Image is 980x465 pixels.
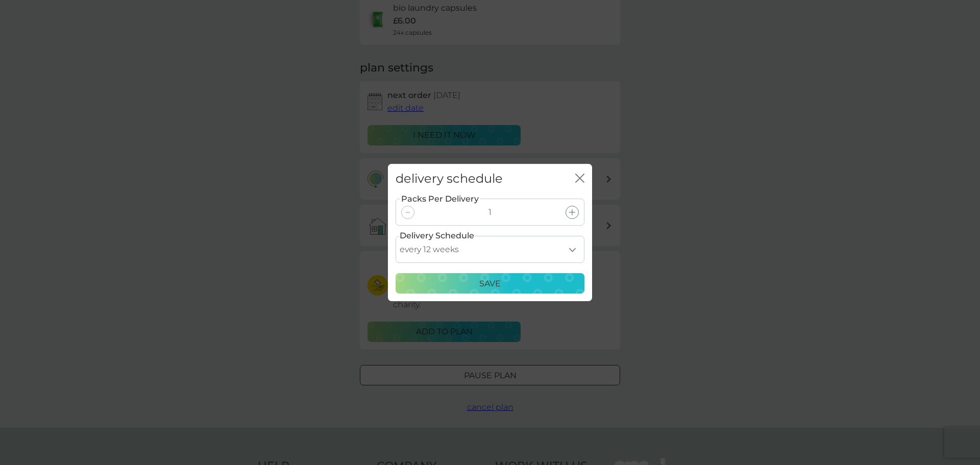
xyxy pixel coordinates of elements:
p: Save [479,277,501,290]
h2: delivery schedule [396,172,503,186]
label: Packs Per Delivery [400,192,480,206]
p: 1 [488,206,492,219]
button: Save [396,273,584,293]
button: close [575,174,584,184]
label: Delivery Schedule [400,229,474,242]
